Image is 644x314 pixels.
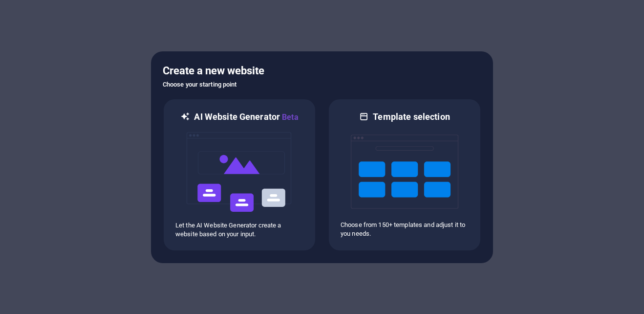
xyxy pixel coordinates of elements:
[194,111,298,123] h6: AI Website Generator
[163,98,316,251] div: AI Website GeneratorBetaaiLet the AI Website Generator create a website based on your input.
[373,111,450,123] h6: Template selection
[328,98,481,251] div: Template selectionChoose from 150+ templates and adjust it to you needs.
[280,112,299,122] span: Beta
[163,63,481,79] h5: Create a new website
[341,221,469,238] p: Choose from 150+ templates and adjust it to you needs.
[163,79,481,90] h6: Choose your starting point
[175,221,303,239] p: Let the AI Website Generator create a website based on your input.
[186,123,293,221] img: ai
